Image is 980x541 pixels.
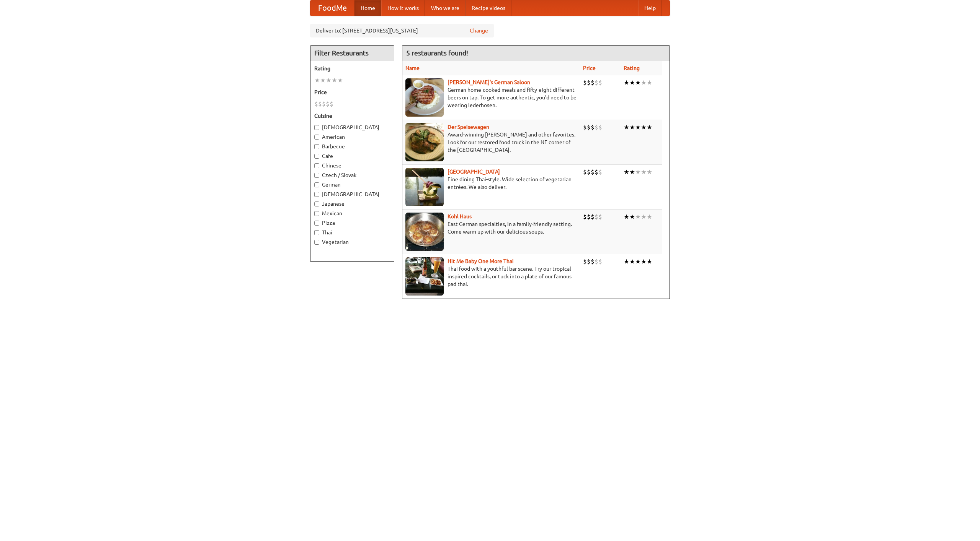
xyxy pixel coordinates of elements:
input: Vegetarian [314,240,319,245]
li: $ [591,123,595,132]
h5: Price [314,88,390,96]
p: East German specialties, in a family-friendly setting. Come warm up with our delicious soups. [405,220,577,236]
input: [DEMOGRAPHIC_DATA] [314,125,319,130]
label: Pizza [314,219,390,227]
li: ★ [647,213,652,221]
a: Recipe videos [465,0,511,16]
li: ★ [624,168,629,176]
a: FoodMe [310,0,354,16]
img: kohlhaus.jpg [405,213,444,251]
input: Cafe [314,154,319,159]
p: Thai food with a youthful bar scene. Try our tropical inspired cocktails, or tuck into a plate of... [405,265,577,288]
a: Der Speisewagen [448,124,489,130]
li: $ [598,168,602,176]
li: $ [583,78,587,87]
li: ★ [624,213,629,221]
li: $ [591,78,595,87]
li: $ [583,257,587,266]
a: How it works [381,0,425,16]
label: Mexican [314,210,390,217]
li: $ [326,100,330,108]
input: Chinese [314,163,319,168]
a: Rating [624,65,640,71]
a: Name [405,65,420,71]
input: German [314,182,319,187]
li: ★ [647,78,652,87]
input: Mexican [314,211,319,216]
label: Thai [314,229,390,236]
label: American [314,133,390,141]
li: ★ [635,123,641,132]
li: $ [583,123,587,132]
li: $ [587,123,591,132]
ng-pluralize: 5 restaurants found! [406,49,468,57]
li: $ [591,168,595,176]
img: satay.jpg [405,168,444,206]
label: [DEMOGRAPHIC_DATA] [314,123,390,131]
input: Japanese [314,201,319,206]
input: Czech / Slovak [314,173,319,178]
a: Kohl Haus [448,213,472,219]
label: Chinese [314,162,390,169]
li: ★ [635,257,641,266]
a: [GEOGRAPHIC_DATA] [448,169,500,175]
li: ★ [641,213,647,221]
li: ★ [635,213,641,221]
li: ★ [641,123,647,132]
h5: Rating [314,65,390,72]
li: $ [595,78,598,87]
img: esthers.jpg [405,78,444,117]
h4: Filter Restaurants [310,45,394,61]
li: $ [598,257,602,266]
a: Who we are [425,0,465,16]
label: Japanese [314,200,390,208]
li: $ [595,168,598,176]
li: $ [591,213,595,221]
a: Hit Me Baby One More Thai [448,258,514,264]
a: [PERSON_NAME]'s German Saloon [448,79,530,85]
li: $ [314,100,318,108]
li: $ [595,257,598,266]
div: Deliver to: [STREET_ADDRESS][US_STATE] [310,24,494,37]
li: $ [318,100,322,108]
li: ★ [647,168,652,176]
li: ★ [314,76,320,84]
li: $ [587,257,591,266]
li: $ [595,213,598,221]
li: $ [598,123,602,132]
li: $ [330,100,333,108]
input: Thai [314,230,319,235]
li: $ [598,213,602,221]
li: ★ [629,168,635,176]
li: $ [598,78,602,87]
li: ★ [624,257,629,266]
li: $ [583,213,587,221]
li: ★ [629,257,635,266]
li: ★ [641,168,647,176]
p: German home-cooked meals and fifty-eight different beers on tap. To get more authentic, you'd nee... [405,86,577,109]
label: Czech / Slovak [314,171,390,179]
p: Award-winning [PERSON_NAME] and other favorites. Look for our restored food truck in the NE corne... [405,131,577,154]
li: ★ [647,123,652,132]
li: $ [595,123,598,132]
input: Barbecue [314,144,319,149]
label: [DEMOGRAPHIC_DATA] [314,190,390,198]
li: $ [583,168,587,176]
li: ★ [629,78,635,87]
li: ★ [647,257,652,266]
label: Barbecue [314,143,390,150]
li: ★ [629,213,635,221]
li: ★ [624,123,629,132]
li: ★ [332,76,337,84]
label: Cafe [314,152,390,160]
li: $ [587,78,591,87]
img: speisewagen.jpg [405,123,444,161]
li: ★ [635,78,641,87]
input: American [314,135,319,140]
img: babythai.jpg [405,257,444,296]
label: German [314,181,390,188]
